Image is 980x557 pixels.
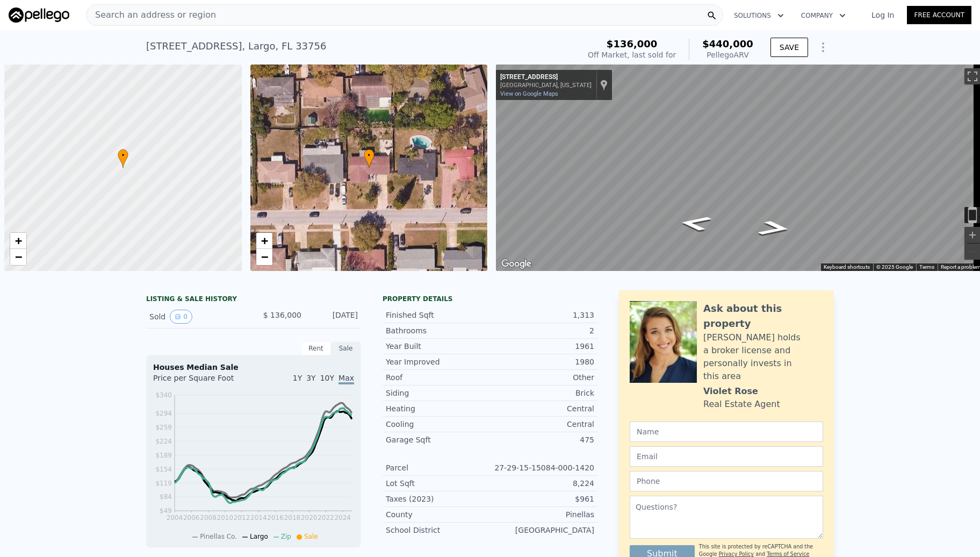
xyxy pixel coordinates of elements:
[792,6,854,25] button: Company
[364,149,374,168] div: •
[146,295,361,305] div: LISTING & SALE HISTORY
[256,233,272,249] a: Zoom in
[200,514,217,522] tspan: 2008
[386,341,490,352] div: Year Built
[490,462,594,473] div: 27-29-15-15084-000-1420
[744,217,804,240] path: Go East, Chesterfield Dr
[155,438,172,445] tspan: $224
[87,9,216,22] span: Search an address or region
[155,391,172,399] tspan: $340
[500,73,592,82] div: [STREET_ADDRESS]
[490,525,594,535] div: [GEOGRAPHIC_DATA]
[386,325,490,336] div: Bathrooms
[261,234,268,247] span: +
[306,374,315,382] span: 3Y
[263,311,301,319] span: $ 136,000
[301,514,318,522] tspan: 2020
[386,356,490,367] div: Year Improved
[499,257,534,271] a: Open this area in Google Maps (opens a new window)
[703,398,780,411] div: Real Estate Agent
[304,533,318,540] span: Sale
[15,250,22,263] span: −
[490,341,594,352] div: 1961
[665,212,725,235] path: Go West, Chesterfield Dr
[146,39,326,54] div: [STREET_ADDRESS] , Largo , FL 33756
[386,403,490,414] div: Heating
[155,424,172,431] tspan: $259
[630,446,823,467] input: Email
[250,514,267,522] tspan: 2014
[386,310,490,320] div: Finished Sqft
[160,508,172,515] tspan: $49
[310,310,358,324] div: [DATE]
[331,341,361,355] div: Sale
[500,82,592,89] div: [GEOGRAPHIC_DATA], [US_STATE]
[702,38,753,49] span: $440,000
[386,419,490,430] div: Cooling
[630,471,823,491] input: Phone
[250,533,268,540] span: Largo
[318,514,334,522] tspan: 2022
[600,79,608,91] a: Show location on map
[490,372,594,383] div: Other
[490,419,594,430] div: Central
[155,480,172,487] tspan: $119
[490,325,594,336] div: 2
[703,385,758,398] div: Violet Rose
[490,478,594,489] div: 8,224
[386,372,490,383] div: Roof
[153,362,354,373] div: Houses Median Sale
[301,341,331,355] div: Rent
[167,514,183,522] tspan: 2004
[170,310,192,324] button: View historical data
[490,509,594,520] div: Pinellas
[10,249,26,265] a: Zoom out
[320,374,334,382] span: 10Y
[160,494,172,501] tspan: $84
[153,373,254,390] div: Price per Square Foot
[335,514,351,522] tspan: 2024
[919,264,934,270] a: Terms (opens in new tab)
[490,434,594,445] div: 475
[155,410,172,417] tspan: $294
[155,466,172,473] tspan: $154
[490,494,594,504] div: $961
[767,551,809,557] a: Terms of Service
[490,310,594,320] div: 1,313
[386,494,490,504] div: Taxes (2023)
[588,49,676,60] div: Off Market, last sold for
[719,551,754,557] a: Privacy Policy
[703,301,823,331] div: Ask about this property
[149,310,245,324] div: Sold
[702,49,753,60] div: Pellego ARV
[725,6,792,25] button: Solutions
[607,38,658,49] span: $136,000
[118,149,128,168] div: •
[490,403,594,414] div: Central
[907,6,971,24] a: Free Account
[824,263,870,271] button: Keyboard shortcuts
[386,509,490,520] div: County
[338,374,354,384] span: Max
[499,257,534,271] img: Google
[383,295,597,303] div: Property details
[261,250,268,263] span: −
[118,151,128,160] span: •
[703,331,823,383] div: [PERSON_NAME] holds a broker license and personally invests in this area
[386,434,490,445] div: Garage Sqft
[500,90,558,97] a: View on Google Maps
[630,422,823,442] input: Name
[15,234,22,247] span: +
[812,37,834,58] button: Show Options
[293,374,302,382] span: 1Y
[386,525,490,535] div: School District
[256,249,272,265] a: Zoom out
[386,388,490,398] div: Siding
[268,514,284,522] tspan: 2016
[770,38,808,57] button: SAVE
[876,264,913,270] span: © 2025 Google
[490,388,594,398] div: Brick
[284,514,301,522] tspan: 2018
[859,10,907,20] a: Log In
[217,514,234,522] tspan: 2010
